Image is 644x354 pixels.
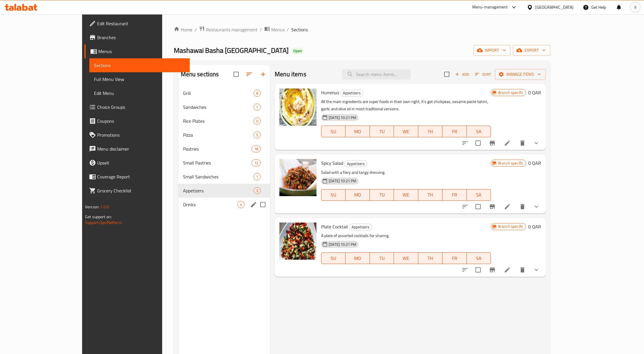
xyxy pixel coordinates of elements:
[252,160,261,166] span: 12
[291,48,304,53] span: Open
[321,232,491,239] p: A plate of assorted cocktails for sharing.
[324,127,343,136] span: SU
[174,44,289,57] span: Mashawai Basha [GEOGRAPHIC_DATA]
[474,70,493,79] button: Sort
[485,200,499,214] button: Branch-specific-item
[421,191,440,199] span: TH
[178,128,270,142] div: Pizza5
[183,159,252,166] div: Small Pastries
[84,100,190,114] a: Choice Groups
[496,224,526,229] span: Branch specific
[178,198,270,212] div: Drinks4edit
[94,76,185,83] span: Full Menu View
[238,202,244,207] span: 4
[252,146,261,152] span: 18
[418,126,442,137] button: TH
[372,254,392,263] span: TU
[183,173,254,180] div: Small Sandwiches
[528,88,541,97] h6: 0 QAR
[97,145,185,152] span: Menu disclaimer
[341,90,363,96] span: Appetizers
[394,126,418,137] button: WE
[97,159,185,166] span: Upsell
[256,67,270,81] button: Add section
[321,222,348,231] span: Plate Cocktail
[183,131,254,138] div: Pizza
[370,189,394,201] button: TU
[324,254,343,263] span: SU
[178,114,270,128] div: Rice Plates0
[84,184,190,198] a: Grocery Checklist
[533,203,540,210] svg: Show Choices
[504,140,511,147] a: Edit menu item
[529,200,543,214] button: show more
[349,224,372,231] div: Appetizers
[326,115,359,120] span: [DATE] 10:21 PM
[528,159,541,167] h6: 0 QAR
[469,127,489,136] span: SA
[321,169,491,176] p: Salad with a fiery and tangy dressing.
[183,145,252,152] span: Pastries
[89,72,190,86] a: Full Menu View
[634,4,636,10] span: A
[254,104,261,110] span: 7
[252,159,261,166] div: items
[442,252,466,264] button: FR
[345,252,370,264] button: MO
[471,70,495,79] span: Sort items
[370,252,394,264] button: TU
[178,86,270,100] div: Grill8
[458,200,472,214] button: sort-choices
[528,223,541,231] h6: 0 QAR
[529,263,543,277] button: show more
[345,126,370,137] button: MO
[529,136,543,150] button: show more
[472,201,484,213] span: Select to update
[326,242,359,247] span: [DATE] 10:21 PM
[348,127,367,136] span: MO
[183,201,238,208] span: Drinks
[84,30,190,44] a: Branches
[260,26,262,33] li: /
[370,126,394,137] button: TU
[85,203,99,211] span: Version:
[84,142,190,156] a: Menu disclaimer
[254,132,261,138] span: 5
[496,160,526,166] span: Branch specific
[504,266,511,273] a: Edit menu item
[97,104,185,111] span: Choice Groups
[271,26,285,33] span: Menus
[183,104,254,111] div: Sandwiches
[518,47,546,54] span: export
[84,44,190,58] a: Menus
[515,136,529,150] button: delete
[454,71,470,78] span: Add
[237,201,245,208] div: items
[97,187,185,194] span: Grocery Checklist
[89,58,190,72] a: Sections
[174,26,551,33] nav: breadcrumb
[97,131,185,138] span: Promotions
[321,189,345,201] button: SU
[291,26,308,33] span: Sections
[442,189,466,201] button: FR
[345,189,370,201] button: MO
[178,156,270,170] div: Small Pastries12
[183,187,254,194] div: Appetizers
[324,191,343,199] span: SU
[254,174,261,180] span: 1
[472,137,484,149] span: Select to update
[97,173,185,180] span: Coverage Report
[396,191,416,199] span: WE
[183,118,254,124] span: Rice Plates
[254,187,261,194] div: items
[178,100,270,114] div: Sandwiches7
[533,140,540,147] svg: Show Choices
[372,127,392,136] span: TU
[453,70,471,79] button: Add
[533,266,540,273] svg: Show Choices
[442,126,466,137] button: FR
[84,114,190,128] a: Coupons
[94,90,185,97] span: Edit Menu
